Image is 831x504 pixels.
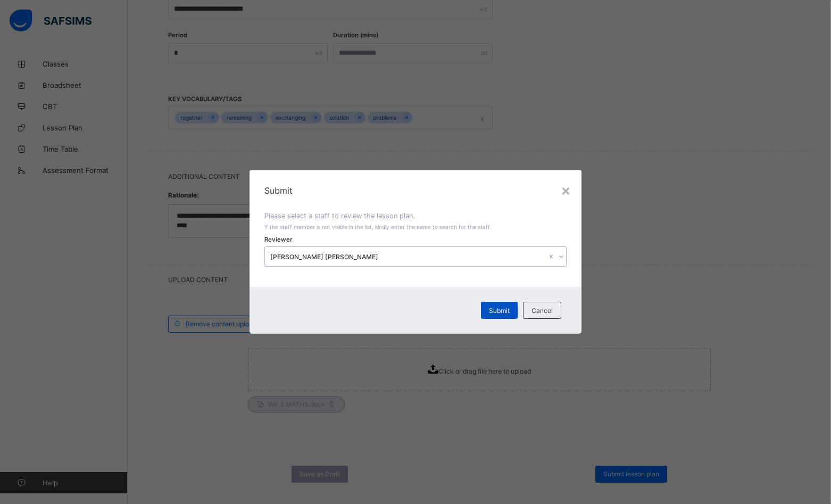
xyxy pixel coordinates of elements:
[489,307,510,315] span: Submit
[264,224,491,230] span: If the staff member is not visible in the list, kindly enter the name to search for the staff.
[264,236,293,243] span: Reviewer
[264,185,567,196] span: Submit
[270,253,547,261] div: [PERSON_NAME] [PERSON_NAME]
[531,307,553,315] span: Cancel
[264,212,415,220] span: Please select a staff to review the lesson plan.
[561,181,571,199] div: ×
